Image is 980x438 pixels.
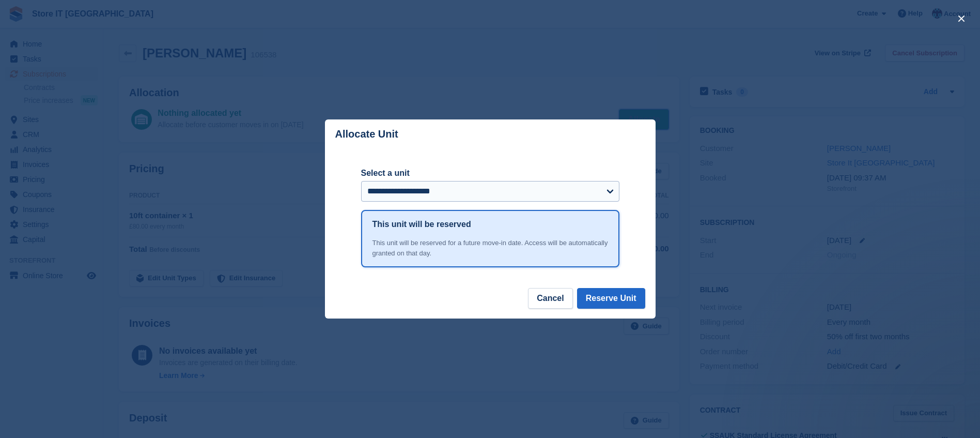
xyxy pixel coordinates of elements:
[361,167,619,179] label: Select a unit
[372,238,608,258] div: This unit will be reserved for a future move-in date. Access will be automatically granted on tha...
[335,128,398,140] p: Allocate Unit
[372,218,471,231] h1: This unit will be reserved
[577,288,645,309] button: Reserve Unit
[953,10,970,27] button: close
[528,288,572,309] button: Cancel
